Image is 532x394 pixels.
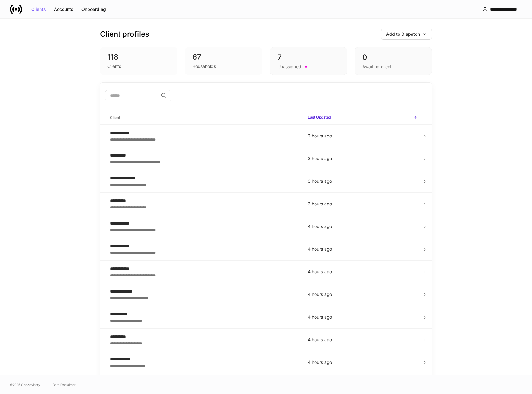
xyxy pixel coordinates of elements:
div: Awaiting client [362,64,392,70]
div: Households [192,63,216,69]
div: Onboarding [81,7,106,11]
p: 3 hours ago [308,178,417,184]
p: 4 hours ago [308,337,417,343]
button: Clients [27,4,50,14]
h6: Last Updated [308,114,331,120]
div: 118 [107,52,170,62]
p: 4 hours ago [308,246,417,252]
p: 3 hours ago [308,155,417,162]
span: Last Updated [305,111,420,124]
h6: Client [110,114,120,120]
span: © 2025 OneAdvisory [10,382,40,387]
button: Onboarding [77,4,110,14]
p: 4 hours ago [308,269,417,275]
span: Client [107,111,300,124]
a: Data Disclaimer [53,382,76,387]
div: 7 [277,52,339,62]
div: Unassigned [277,64,301,70]
p: 4 hours ago [308,223,417,230]
p: 4 hours ago [308,291,417,298]
div: Clients [31,7,46,11]
p: 4 hours ago [308,314,417,320]
div: Add to Dispatch [386,32,427,36]
div: 67 [192,52,255,62]
div: 7Unassigned [270,47,347,75]
p: 2 hours ago [308,133,417,139]
button: Add to Dispatch [381,29,432,40]
p: 3 hours ago [308,201,417,207]
div: Clients [107,63,121,69]
h3: Client profiles [100,29,149,39]
button: Accounts [50,4,77,14]
p: 4 hours ago [308,359,417,365]
div: 0Awaiting client [355,47,432,75]
div: Accounts [54,7,73,11]
div: 0 [362,52,424,62]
